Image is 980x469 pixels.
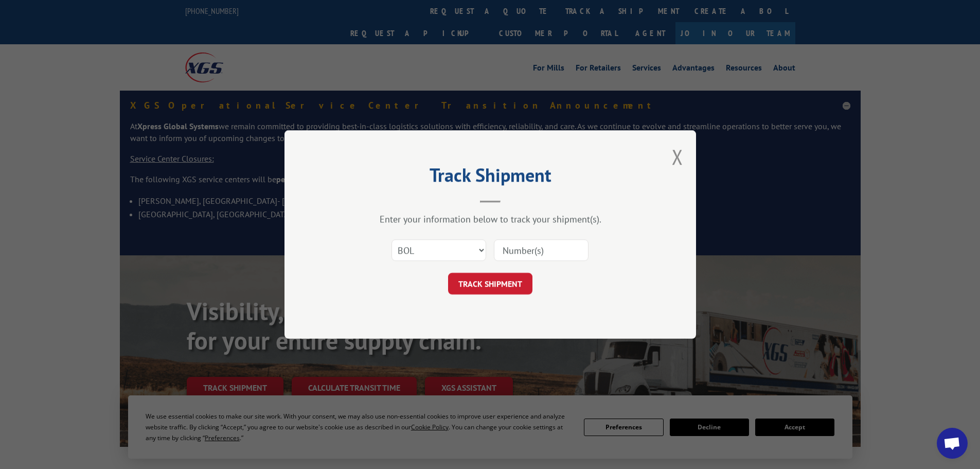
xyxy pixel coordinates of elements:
a: Open chat [937,428,968,459]
button: Close modal [672,143,683,170]
button: TRACK SHIPMENT [448,273,532,294]
div: Enter your information below to track your shipment(s). [336,213,645,225]
input: Number(s) [494,239,589,261]
h2: Track Shipment [336,168,645,187]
